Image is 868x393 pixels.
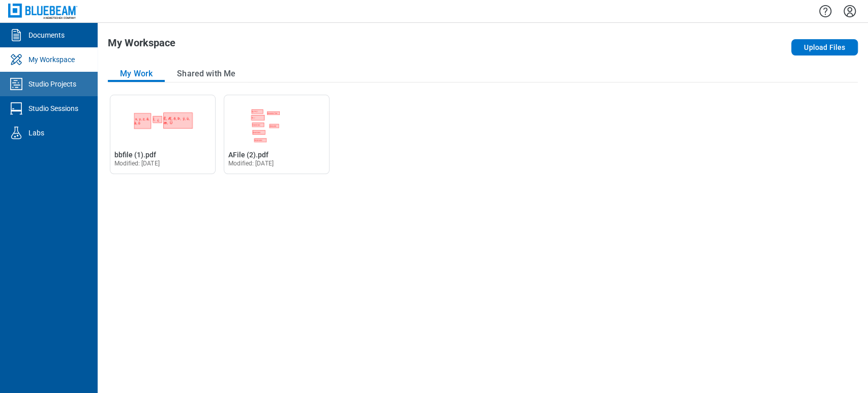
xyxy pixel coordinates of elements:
[224,95,330,174] div: Open AFile (2).pdf in Editor
[228,151,268,159] span: AFile (2).pdf
[114,151,156,159] span: bbfile (1).pdf
[108,37,175,53] h1: My Workspace
[110,95,216,174] div: Open bbfile (1).pdf in Editor
[224,95,329,144] img: AFile (2).pdf
[28,103,78,114] div: Studio Sessions
[8,27,24,43] svg: Documents
[8,100,24,117] svg: Studio Sessions
[8,125,24,141] svg: Labs
[165,66,248,82] button: Shared with Me
[28,30,65,40] div: Documents
[842,3,858,20] button: Settings
[228,160,274,167] span: Modified: [DATE]
[108,66,165,82] button: My Work
[791,39,858,55] button: Upload Files
[28,128,44,138] div: Labs
[114,160,160,167] span: Modified: [DATE]
[8,51,24,68] svg: My Workspace
[28,79,76,89] div: Studio Projects
[110,95,215,144] img: bbfile (1).pdf
[8,4,77,18] img: Bluebeam, Inc.
[28,54,75,65] div: My Workspace
[8,76,24,92] svg: Studio Projects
